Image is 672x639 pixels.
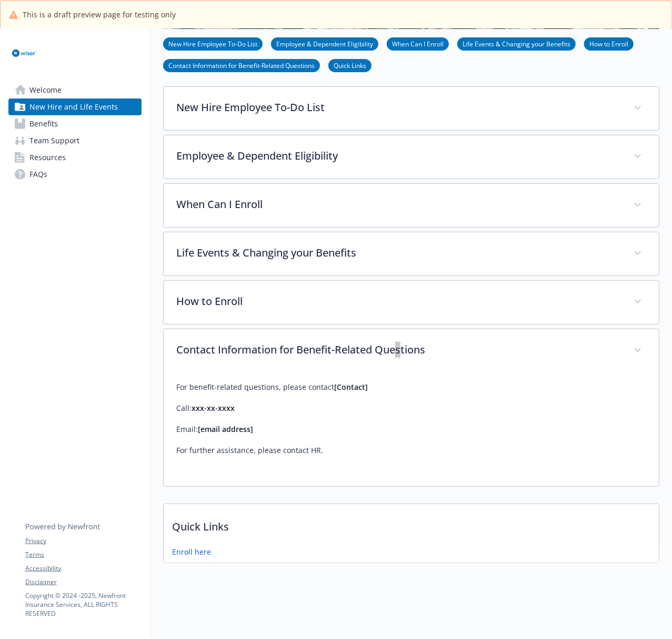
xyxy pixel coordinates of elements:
[176,381,646,394] p: For benefit-related questions, please contact
[8,115,142,132] a: Benefits
[29,99,118,115] span: New Hire and Life Events
[25,577,141,587] a: Disclaimer
[172,546,211,557] a: Enroll here
[176,293,621,309] p: How to Enroll
[163,60,320,70] a: Contact Information for Benefit-Related Questions
[164,504,659,543] p: Quick Links
[164,135,659,179] div: Employee & Dependent Eligibility
[176,444,646,457] p: For further assistance, please contact HR.
[176,196,621,212] p: When Can I Enroll
[25,564,141,573] a: Accessibility
[176,100,621,115] p: New Hire Employee To-Do List
[164,281,659,324] div: How to Enroll
[328,60,372,70] a: Quick Links
[25,536,141,546] a: Privacy
[29,115,58,132] span: Benefits
[192,403,235,413] strong: xxx-xx-xxxx
[164,329,659,372] div: Contact Information for Benefit-Related Questions
[176,148,621,164] p: Employee & Dependent Eligibility
[334,382,368,392] strong: [Contact]
[271,38,378,48] a: Employee & Dependent Eligibility
[164,372,659,486] div: Contact Information for Benefit-Related Questions
[8,132,142,149] a: Team Support
[387,38,449,48] a: When Can I Enroll
[176,342,621,358] p: Contact Information for Benefit-Related Questions
[8,149,142,166] a: Resources
[176,423,646,436] p: Email:
[25,550,141,559] a: Terms
[176,245,621,261] p: Life Events & Changing your Benefits
[25,591,141,618] p: Copyright © 2024 - 2025 , Newfront Insurance Services, ALL RIGHTS RESERVED
[164,232,659,276] div: Life Events & Changing your Benefits
[198,424,253,434] strong: [email address]
[176,402,646,415] p: Call:
[164,184,659,227] div: When Can I Enroll
[584,38,634,48] a: How to Enroll
[8,99,142,115] a: New Hire and Life Events
[29,166,47,183] span: FAQs
[29,149,66,166] span: Resources
[29,82,62,99] span: Welcome
[163,38,263,48] a: New Hire Employee To-Do List
[23,9,176,20] span: This is a draft preview page for testing only
[8,166,142,183] a: FAQs
[457,38,576,48] a: Life Events & Changing your Benefits
[164,87,659,130] div: New Hire Employee To-Do List
[8,82,142,99] a: Welcome
[29,132,79,149] span: Team Support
